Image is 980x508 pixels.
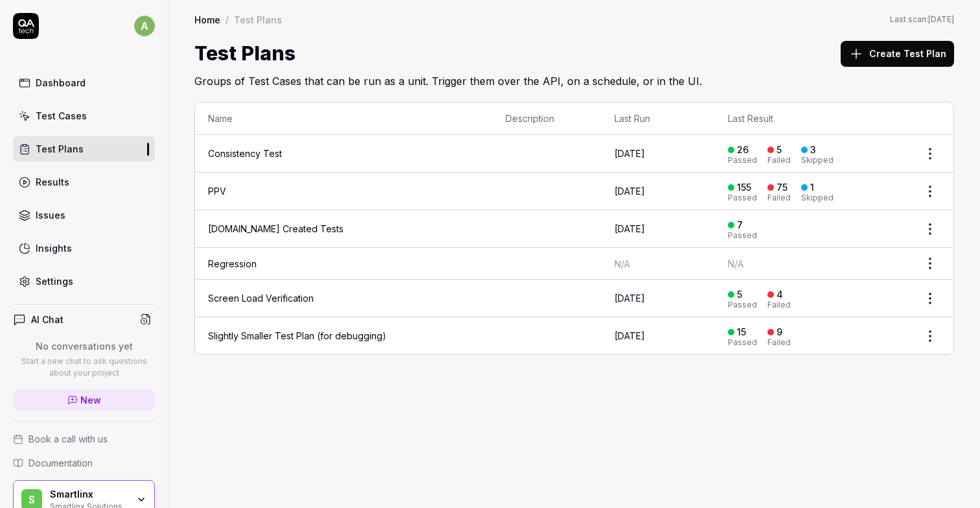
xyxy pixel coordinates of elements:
[614,186,645,197] time: [DATE]
[194,68,954,89] h2: Groups of Test Cases that can be run as a unit. Trigger them over the API, on a schedule, or in t...
[737,219,743,231] div: 7
[13,356,155,379] p: Start a new chat to ask questions about your project
[31,313,64,326] h4: AI Chat
[50,489,128,500] div: Smartlinx
[715,103,907,135] th: Last Result
[728,232,757,239] div: Passed
[614,330,645,341] time: [DATE]
[890,14,954,25] button: Last scan:[DATE]
[801,194,834,202] div: Skipped
[614,223,645,234] time: [DATE]
[234,13,282,26] div: Test Plans
[36,109,87,123] div: Test Cases
[13,169,155,195] a: Results
[36,142,84,156] div: Test Plans
[13,339,155,353] p: No conversations yet
[13,269,155,294] a: Settings
[737,326,746,338] div: 15
[80,393,101,407] span: New
[728,156,757,164] div: Passed
[208,148,282,159] a: Consistency Test
[195,103,493,135] th: Name
[13,432,155,446] a: Book a call with us
[767,156,791,164] div: Failed
[737,289,742,300] div: 5
[13,456,155,470] a: Documentation
[601,103,715,135] th: Last Run
[208,223,344,234] a: [DOMAIN_NAME] Created Tests
[728,194,757,202] div: Passed
[776,144,782,156] div: 5
[767,194,791,202] div: Failed
[36,208,65,222] div: Issues
[841,41,954,67] button: Create Test Plan
[614,148,645,159] time: [DATE]
[29,456,93,470] span: Documentation
[728,301,757,309] div: Passed
[728,258,743,269] span: N/A
[928,14,954,24] time: [DATE]
[614,293,645,304] time: [DATE]
[29,432,108,446] span: Book a call with us
[614,258,630,269] span: N/A
[36,175,69,189] div: Results
[737,182,751,193] div: 155
[776,326,782,338] div: 9
[493,103,601,135] th: Description
[208,258,257,269] a: Regression
[134,13,155,39] button: a
[13,389,155,411] a: New
[13,136,155,162] a: Test Plans
[767,301,791,309] div: Failed
[767,339,791,346] div: Failed
[36,274,73,288] div: Settings
[13,103,155,128] a: Test Cases
[810,182,814,193] div: 1
[13,70,155,95] a: Dashboard
[36,241,72,255] div: Insights
[36,76,86,90] div: Dashboard
[208,186,226,197] a: PPV
[728,339,757,346] div: Passed
[776,289,783,300] div: 4
[226,13,229,26] div: /
[737,144,749,156] div: 26
[776,182,787,193] div: 75
[801,156,834,164] div: Skipped
[194,13,220,26] a: Home
[134,16,155,36] span: a
[13,236,155,261] a: Insights
[194,39,296,68] h1: Test Plans
[208,330,386,341] a: Slightly Smaller Test Plan (for debugging)
[13,202,155,228] a: Issues
[208,293,314,304] a: Screen Load Verification
[810,144,816,156] div: 3
[890,14,954,25] span: Last scan:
